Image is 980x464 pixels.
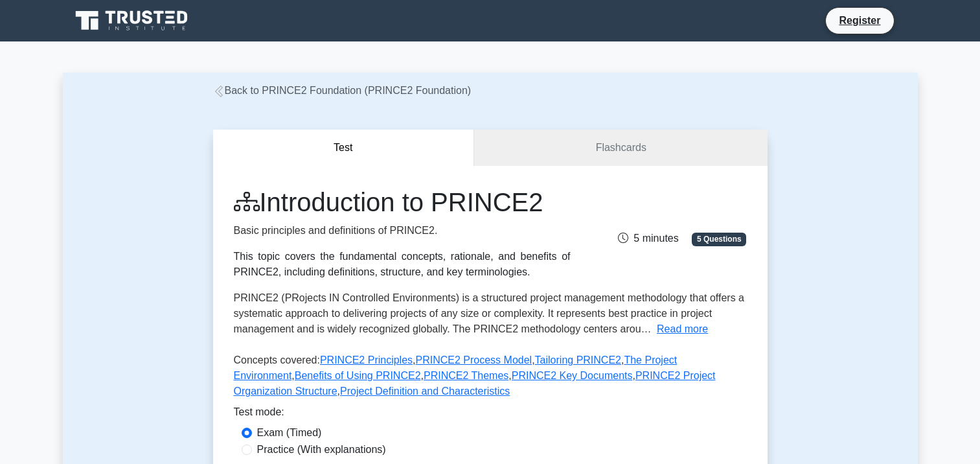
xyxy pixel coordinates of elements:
[234,249,571,280] div: This topic covers the fundamental concepts, rationale, and benefits of PRINCE2, including definit...
[320,354,413,365] a: PRINCE2 Principles
[213,130,475,167] button: Test
[692,233,746,246] span: 5 Questions
[234,353,747,404] p: Concepts covered: , , , , , , , ,
[416,354,532,365] a: PRINCE2 Process Model
[831,12,888,29] a: Register
[234,404,747,425] div: Test mode:
[340,386,510,397] a: Project Definition and Characteristics
[618,233,678,244] span: 5 minutes
[657,321,708,337] button: Read more
[234,223,571,238] p: Basic principles and definitions of PRINCE2.
[474,130,767,167] a: Flashcards
[234,187,571,218] h1: Introduction to PRINCE2
[213,85,472,96] a: Back to PRINCE2 Foundation (PRINCE2 Foundation)
[257,425,322,441] label: Exam (Timed)
[257,442,386,458] label: Practice (With explanations)
[295,370,421,381] a: Benefits of Using PRINCE2
[512,370,633,381] a: PRINCE2 Key Documents
[234,292,745,334] span: PRINCE2 (PRojects IN Controlled Environments) is a structured project management methodology that...
[234,370,716,397] a: PRINCE2 Project Organization Structure
[424,370,508,381] a: PRINCE2 Themes
[535,354,621,365] a: Tailoring PRINCE2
